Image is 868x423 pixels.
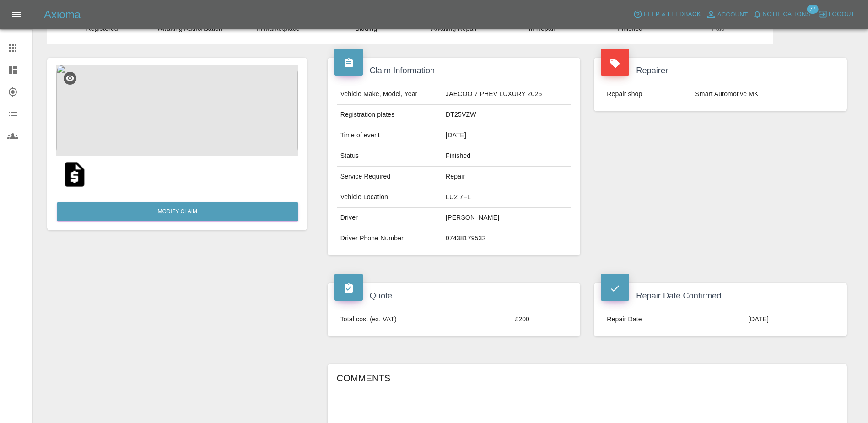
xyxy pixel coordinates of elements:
[442,105,571,125] td: DT25VZW
[442,187,571,208] td: LU2 7FL
[744,309,838,330] td: [DATE]
[511,309,571,330] td: £200
[691,84,838,104] td: Smart Automotive MK
[807,5,818,14] span: 77
[337,187,442,208] td: Vehicle Location
[442,167,571,187] td: Repair
[643,9,701,20] span: Help & Feedback
[60,160,89,189] img: original/eb8255c4-064d-48b6-9ad3-648fbb770c42
[337,371,838,385] h6: Comments
[603,309,744,330] td: Repair Date
[337,84,442,105] td: Vehicle Make, Model, Year
[5,4,27,26] button: Open drawer
[337,208,442,228] td: Driver
[57,202,298,221] a: Modify Claim
[337,167,442,187] td: Service Required
[337,309,512,330] td: Total cost (ex. VAT)
[337,125,442,146] td: Time of event
[442,208,571,228] td: [PERSON_NAME]
[442,125,571,146] td: [DATE]
[601,65,840,77] h4: Repairer
[56,65,298,156] img: 376e0711-2292-4e20-8542-f85a0357fba3
[337,105,442,125] td: Registration plates
[442,228,571,249] td: 07438179532
[763,9,810,20] span: Notifications
[44,7,81,22] h5: Axioma
[829,9,855,20] span: Logout
[816,7,857,22] button: Logout
[750,7,813,22] button: Notifications
[337,146,442,167] td: Status
[703,7,750,22] a: Account
[717,10,748,20] span: Account
[442,146,571,167] td: Finished
[334,290,574,302] h4: Quote
[631,7,703,22] button: Help & Feedback
[337,228,442,249] td: Driver Phone Number
[601,290,840,302] h4: Repair Date Confirmed
[442,84,571,105] td: JAECOO 7 PHEV LUXURY 2025
[334,65,574,77] h4: Claim Information
[603,84,691,104] td: Repair shop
